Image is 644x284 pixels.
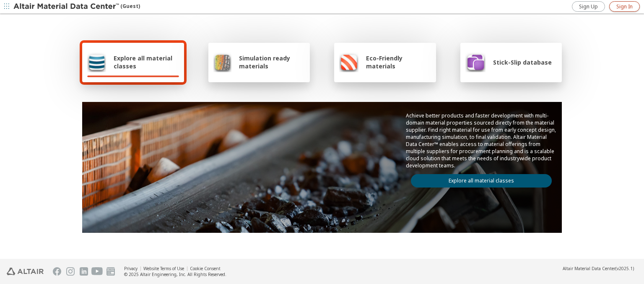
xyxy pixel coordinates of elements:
div: (v2025.1) [563,266,634,271]
span: Simulation ready materials [239,54,305,70]
a: Privacy [124,266,138,271]
a: Explore all material classes [411,174,552,188]
span: Sign In [616,3,633,10]
img: Altair Material Data Center [13,3,120,11]
span: Eco-Friendly materials [366,54,431,70]
a: Sign Up [572,1,605,12]
span: Stick-Slip database [493,58,552,66]
img: Stick-Slip database [465,52,486,72]
div: (Guest) [13,3,140,11]
img: Simulation ready materials [213,52,231,72]
img: Altair Engineering [7,268,44,275]
img: Eco-Friendly materials [339,52,358,72]
p: Achieve better products and faster development with multi-domain material properties sourced dire... [406,112,557,169]
span: Altair Material Data Center [563,266,615,271]
span: Explore all material classes [114,54,179,70]
span: Sign Up [579,3,598,10]
a: Sign In [609,1,640,12]
a: Cookie Consent [190,266,221,271]
img: Explore all material classes [87,52,106,72]
div: © 2025 Altair Engineering, Inc. All Rights Reserved. [124,271,226,277]
a: Website Terms of Use [143,266,184,271]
